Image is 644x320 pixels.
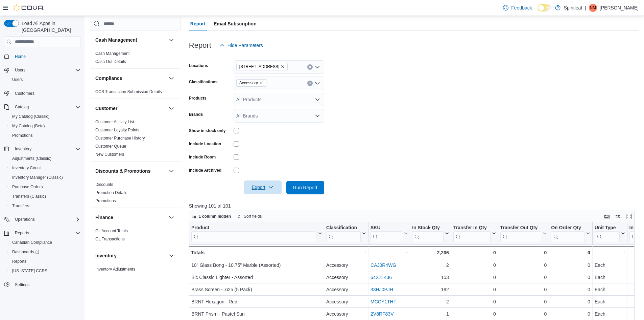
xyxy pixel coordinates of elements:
[189,79,218,85] label: Classifications
[371,249,408,257] div: -
[7,75,83,84] button: Users
[12,281,32,289] a: Settings
[12,229,80,237] span: Reports
[15,282,29,287] span: Settings
[500,298,547,306] div: 0
[9,238,80,247] span: Canadian Compliance
[326,225,361,242] div: Classification
[95,75,122,82] h3: Compliance
[12,145,80,153] span: Inventory
[15,217,35,222] span: Operations
[500,225,541,242] div: Transfer Out Qty
[236,63,288,70] span: 505 - Spiritleaf Tenth Line Rd (Orleans)
[500,310,547,318] div: 0
[95,120,134,124] a: Customer Activity List
[590,4,596,12] span: NM
[625,212,633,220] button: Enter fullscreen
[191,273,322,281] div: Bic Classic Lighter - Assorted
[167,167,175,175] button: Discounts & Promotions
[12,215,80,223] span: Operations
[12,77,23,82] span: Users
[95,252,166,259] button: Inventory
[15,67,25,73] span: Users
[9,131,35,140] a: Promotions
[595,261,625,269] div: Each
[15,54,26,59] span: Home
[7,192,83,201] button: Transfers (Classic)
[9,164,44,172] a: Inventory Count
[326,285,366,294] div: Accessory
[500,285,547,294] div: 0
[12,280,80,289] span: Settings
[95,152,124,157] a: New Customers
[12,175,63,180] span: Inventory Manager (Classic)
[7,266,83,276] button: [US_STATE] CCRS
[9,267,80,275] span: Washington CCRS
[12,184,43,190] span: Purchase Orders
[9,173,66,182] a: Inventory Manager (Classic)
[9,122,80,130] span: My Catalog (Beta)
[95,214,113,221] h3: Finance
[95,252,117,259] h3: Inventory
[595,225,620,231] div: Unit Type
[95,105,117,112] h3: Customer
[191,225,322,242] button: Product
[600,4,639,12] p: [PERSON_NAME]
[95,75,166,82] button: Compliance
[371,311,393,317] a: 2V8RF83V
[1,280,83,290] button: Settings
[9,112,80,121] span: My Catalog (Classic)
[315,64,320,70] button: Open list of options
[538,4,552,12] input: Dark Mode
[1,144,83,154] button: Inventory
[95,136,145,141] a: Customer Purchase History
[259,81,263,85] button: Remove Accessory from selection in this group
[453,273,496,281] div: 0
[1,51,83,61] button: Home
[371,225,402,231] div: SKU
[293,184,317,191] span: Run Report
[412,310,449,318] div: 1
[9,257,29,265] a: Reports
[12,145,34,153] button: Inventory
[453,249,496,257] div: 0
[217,39,266,52] button: Hide Parameters
[95,59,126,64] a: Cash Out Details
[453,298,496,306] div: 0
[412,225,444,231] div: In Stock Qty
[7,238,83,247] button: Canadian Compliance
[189,202,639,209] p: Showing 101 of 101
[1,102,83,112] button: Catalog
[9,257,80,265] span: Reports
[326,273,366,281] div: Accessory
[95,214,166,221] button: Finance
[1,215,83,224] button: Operations
[500,225,546,242] button: Transfer Out Qty
[371,225,408,242] button: SKU
[551,225,590,242] button: On Order Qty
[9,192,49,200] a: Transfers (Classic)
[453,285,496,294] div: 0
[12,194,46,199] span: Transfers (Classic)
[12,52,80,60] span: Home
[7,257,83,266] button: Reports
[371,299,396,304] a: MCCY1THF
[9,173,80,182] span: Inventory Manager (Classic)
[7,112,83,121] button: My Catalog (Classic)
[167,104,175,112] button: Customer
[189,141,221,147] label: Include Location
[9,122,48,130] a: My Catalog (Beta)
[239,63,280,70] span: [STREET_ADDRESS]
[95,144,126,149] a: Customer Queue
[412,249,449,257] div: 2,206
[281,65,285,69] button: Remove 505 - Spiritleaf Tenth Line Rd (Orleans) from selection in this group
[412,225,449,242] button: In Stock Qty
[453,225,496,242] button: Transfer In Qty
[95,266,135,272] span: Inventory Adjustments
[95,168,150,174] h3: Discounts & Promotions
[95,37,166,43] button: Cash Management
[167,36,175,44] button: Cash Management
